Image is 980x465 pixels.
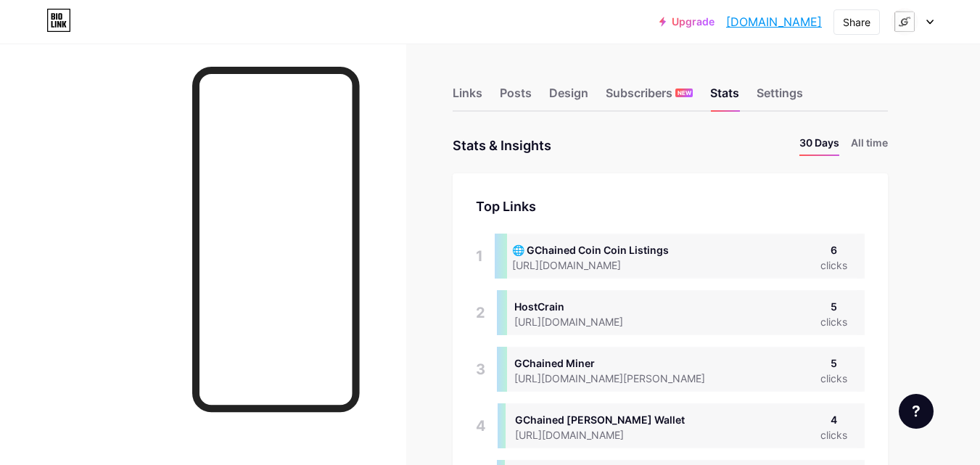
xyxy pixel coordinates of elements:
div: clicks [820,314,847,329]
div: Links [453,84,482,110]
div: [URL][DOMAIN_NAME] [515,427,685,443]
li: 30 Days [799,135,839,156]
div: 🌐 GChained Coin Coin Listings [512,242,669,258]
div: Posts [500,84,532,110]
div: Settings [757,84,803,110]
div: clicks [820,371,847,386]
div: [URL][DOMAIN_NAME] [514,314,646,329]
div: Subscribers [606,84,693,110]
div: 6 [820,242,847,258]
div: 4 [820,412,847,427]
div: clicks [820,258,847,273]
div: Stats [710,84,739,110]
div: [URL][DOMAIN_NAME] [512,258,669,273]
div: 4 [476,403,486,448]
div: GChained Miner [514,355,728,371]
div: 5 [820,299,847,314]
a: Upgrade [659,16,715,28]
div: Share [843,15,870,30]
span: NEW [678,89,691,97]
div: clicks [820,427,847,443]
div: 2 [476,290,485,335]
div: 5 [820,355,847,371]
a: [DOMAIN_NAME] [726,13,822,30]
div: [URL][DOMAIN_NAME][PERSON_NAME] [514,371,728,386]
div: Top Links [476,197,865,216]
div: HostCrain [514,299,646,314]
div: Stats & Insights [453,135,551,156]
div: 1 [476,234,483,279]
li: All time [851,135,888,156]
img: gchained [891,8,918,36]
div: GChained [PERSON_NAME] Wallet [515,412,685,427]
div: Design [549,84,588,110]
div: 3 [476,347,485,392]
